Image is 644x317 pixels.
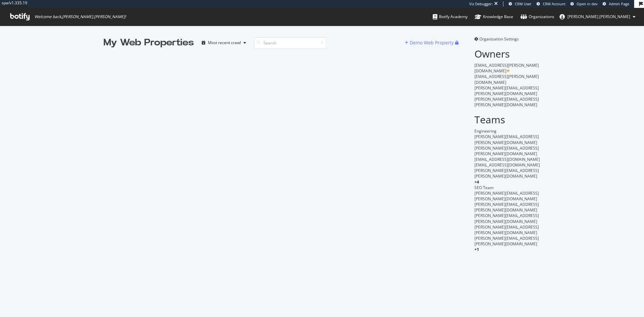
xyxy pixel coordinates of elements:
[474,85,539,96] span: [PERSON_NAME][EMAIL_ADDRESS][PERSON_NAME][DOMAIN_NAME]
[474,213,539,224] span: [PERSON_NAME][EMAIL_ADDRESS][PERSON_NAME][DOMAIN_NAME]
[520,8,554,26] a: Organizations
[433,8,468,26] a: Botify Academy
[474,128,540,134] div: Engineering
[199,37,249,48] button: Most recent crawl
[474,202,539,213] span: [PERSON_NAME][EMAIL_ADDRESS][PERSON_NAME][DOMAIN_NAME]
[570,1,598,7] a: Open in dev
[474,62,539,74] span: [EMAIL_ADDRESS][PERSON_NAME][DOMAIN_NAME]
[474,157,540,162] span: [EMAIL_ADDRESS][DOMAIN_NAME]
[34,14,126,19] span: Welcome back, [PERSON_NAME].[PERSON_NAME] !
[567,14,630,19] span: ryan.flanagan
[103,36,194,49] div: My Web Properties
[474,74,539,85] span: [EMAIL_ADDRESS][PERSON_NAME][DOMAIN_NAME]
[474,235,539,247] span: [PERSON_NAME][EMAIL_ADDRESS][PERSON_NAME][DOMAIN_NAME]
[609,1,629,6] span: Admin Page
[475,8,513,26] a: Knowledge Base
[554,12,641,22] button: [PERSON_NAME].[PERSON_NAME]
[469,1,493,7] div: Viz Debugger:
[474,114,540,125] h2: Teams
[433,13,468,20] div: Botify Academy
[475,13,513,20] div: Knowledge Base
[208,41,241,45] div: Most recent crawl
[474,134,539,145] span: [PERSON_NAME][EMAIL_ADDRESS][PERSON_NAME][DOMAIN_NAME]
[474,224,539,235] span: [PERSON_NAME][EMAIL_ADDRESS][PERSON_NAME][DOMAIN_NAME]
[520,13,554,20] div: Organizations
[474,179,479,185] span: + 4
[515,1,532,6] span: CRM User
[410,39,454,46] div: Demo Web Property
[405,40,455,45] a: Demo Web Property
[474,190,539,202] span: [PERSON_NAME][EMAIL_ADDRESS][PERSON_NAME][DOMAIN_NAME]
[603,1,629,7] a: Admin Page
[537,1,565,7] a: CRM Account
[543,1,565,6] span: CRM Account
[474,48,540,59] h2: Owners
[474,145,539,157] span: [PERSON_NAME][EMAIL_ADDRESS][PERSON_NAME][DOMAIN_NAME]
[509,1,532,7] a: CRM User
[474,162,540,168] span: [EMAIL_ADDRESS][DOMAIN_NAME]
[474,247,479,252] span: + 1
[474,185,540,190] div: SEO Team
[474,168,539,179] span: [PERSON_NAME][EMAIL_ADDRESS][PERSON_NAME][DOMAIN_NAME]
[479,36,519,42] span: Organization Settings
[254,37,326,49] input: Search
[577,1,598,6] span: Open in dev
[474,96,539,108] span: [PERSON_NAME][EMAIL_ADDRESS][PERSON_NAME][DOMAIN_NAME]
[405,37,455,48] button: Demo Web Property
